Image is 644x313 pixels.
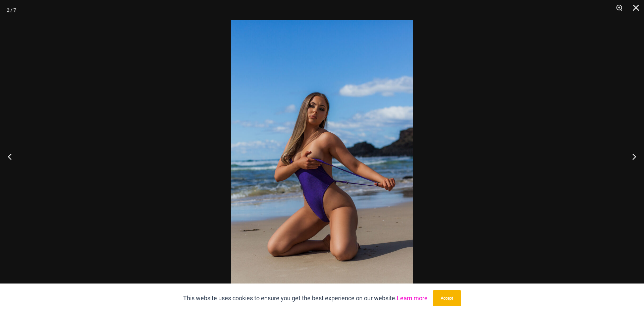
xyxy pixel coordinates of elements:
img: Thunder Orient Blue 8931 One piece 10 [231,20,413,293]
div: 2 / 7 [7,5,16,15]
a: Learn more [397,295,428,302]
button: Accept [433,290,461,306]
p: This website uses cookies to ensure you get the best experience on our website. [183,293,428,303]
button: Next [619,140,644,173]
